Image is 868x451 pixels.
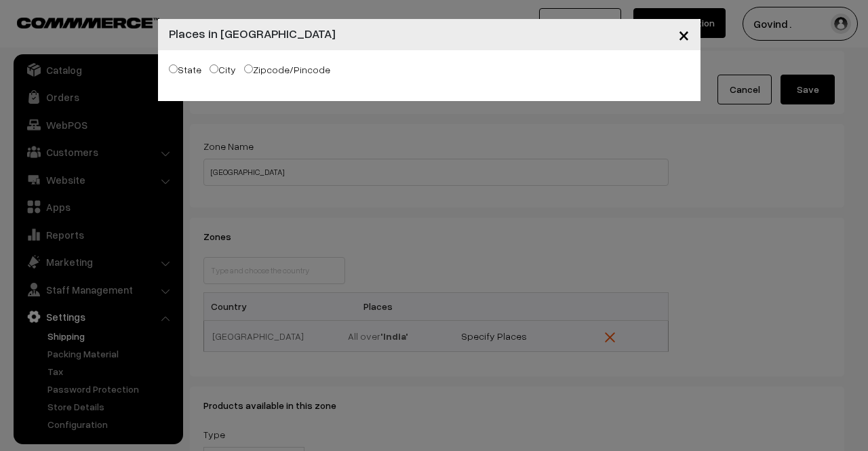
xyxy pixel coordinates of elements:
[244,64,253,73] input: Zipcode/Pincode
[210,64,218,73] input: City
[678,22,690,47] span: ×
[244,62,330,77] label: Zipcode/Pincode
[169,64,178,73] input: State
[169,62,201,77] label: State
[169,24,336,43] h4: Places in [GEOGRAPHIC_DATA]
[210,62,236,77] label: City
[667,14,701,56] button: Close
